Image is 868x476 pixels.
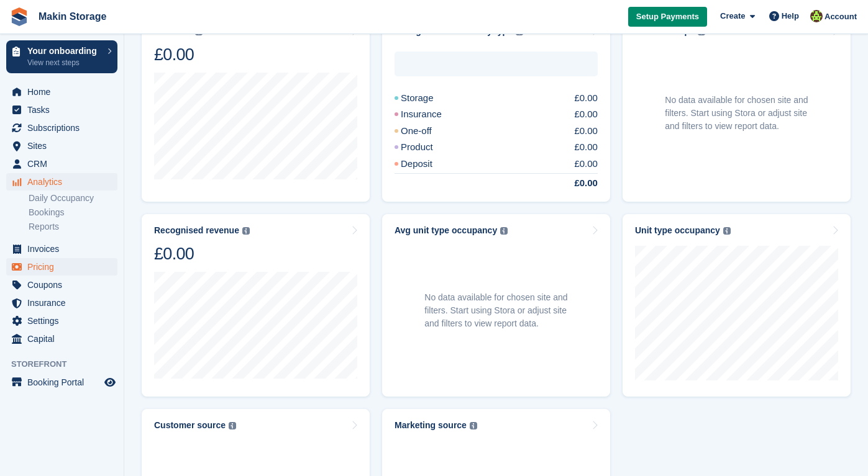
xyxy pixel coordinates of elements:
span: Analytics [27,173,102,191]
div: Avg unit type occupancy [395,225,497,236]
span: Capital [27,330,102,348]
a: menu [6,258,117,276]
a: menu [6,101,117,119]
div: £0.00 [544,176,598,191]
span: Tasks [27,101,102,119]
img: icon-info-grey-7440780725fd019a000dd9b08b2336e03edf1995a4989e88bcd33f0948082b44.svg [470,422,477,429]
span: Settings [27,312,102,330]
a: menu [6,294,117,312]
span: Booking Portal [27,374,102,391]
a: menu [6,312,117,330]
a: Setup Payments [628,7,707,27]
span: Account [825,11,857,23]
a: Daily Occupancy [29,192,117,204]
img: icon-info-grey-7440780725fd019a000dd9b08b2336e03edf1995a4989e88bcd33f0948082b44.svg [229,422,236,429]
img: Makin Storage Team [810,10,823,22]
a: menu [6,330,117,348]
span: Coupons [27,276,102,294]
div: Product [395,140,463,155]
a: menu [6,240,117,258]
a: menu [6,276,117,294]
img: icon-info-grey-7440780725fd019a000dd9b08b2336e03edf1995a4989e88bcd33f0948082b44.svg [242,227,250,235]
a: Your onboarding View next steps [6,40,117,73]
a: menu [6,137,117,155]
div: Marketing source [395,420,467,431]
p: No data available for chosen site and filters. Start using Stora or adjust site and filters to vi... [424,291,567,330]
img: icon-info-grey-7440780725fd019a000dd9b08b2336e03edf1995a4989e88bcd33f0948082b44.svg [723,227,731,235]
a: menu [6,83,117,101]
span: CRM [27,155,102,173]
p: Your onboarding [27,47,101,55]
span: Help [782,10,799,22]
div: One-off [395,124,462,138]
div: £0.00 [574,107,598,122]
span: Storefront [11,358,124,370]
a: Makin Storage [34,6,111,27]
a: Reports [29,221,117,233]
a: Preview store [103,375,117,390]
span: Pricing [27,258,102,276]
div: £0.00 [574,140,598,155]
div: £0.00 [154,243,250,264]
img: icon-info-grey-7440780725fd019a000dd9b08b2336e03edf1995a4989e88bcd33f0948082b44.svg [500,227,508,235]
span: Sites [27,137,102,155]
div: Insurance [395,107,472,122]
span: Home [27,83,102,101]
a: menu [6,173,117,191]
span: Invoices [27,240,102,258]
div: Deposit [395,157,462,171]
p: No data available for chosen site and filters. Start using Stora or adjust site and filters to vi... [665,94,808,133]
span: Subscriptions [27,119,102,137]
div: Storage [395,91,464,106]
div: Unit type occupancy [635,225,720,236]
div: £0.00 [154,44,203,65]
div: £0.00 [574,124,598,138]
div: £0.00 [574,91,598,106]
a: Bookings [29,207,117,218]
a: menu [6,155,117,173]
span: Create [720,10,745,22]
div: Recognised revenue [154,225,239,236]
div: £0.00 [574,157,598,171]
span: Setup Payments [636,11,699,23]
img: stora-icon-8386f47178a22dfd0bd8f6a31ec36ba5ce8667c1dd55bd0f319d3a0aa187defe.svg [10,7,29,26]
span: Insurance [27,294,102,312]
a: menu [6,374,117,391]
div: Customer source [154,420,226,431]
p: View next steps [27,57,101,68]
a: menu [6,119,117,137]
